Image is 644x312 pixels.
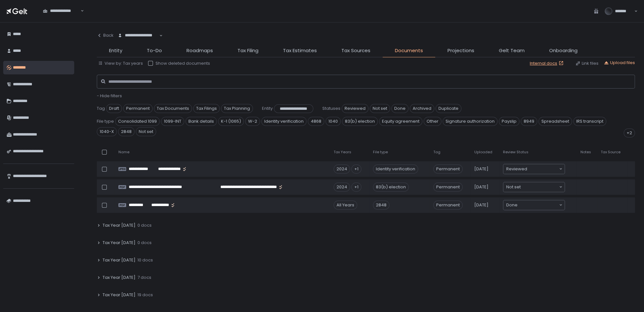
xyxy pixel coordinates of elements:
[39,5,84,18] div: Search for option
[370,104,390,113] span: Not set
[97,106,105,111] span: Tag
[97,33,114,38] div: Back
[503,150,528,155] span: Review Status
[137,275,151,280] span: 7 docs
[379,117,422,126] span: Equity agreement
[351,183,361,192] div: +1
[527,166,558,172] input: Search for option
[580,150,591,155] span: Notes
[221,104,253,113] span: Tax Planning
[186,47,213,54] span: Roadmaps
[97,93,122,99] button: - Hide filters
[342,104,368,113] span: Reviewed
[506,202,518,208] span: Done
[503,164,565,174] div: Search for option
[97,127,117,136] span: 1040-X
[97,93,122,99] span: - Hide filters
[395,47,423,54] span: Documents
[624,128,635,137] div: +2
[499,117,519,126] span: Payslip
[424,117,441,126] span: Other
[109,47,122,54] span: Entity
[114,29,163,42] div: Search for option
[245,117,260,126] span: W-2
[137,292,153,298] span: 19 docs
[506,184,521,190] span: Not set
[351,165,361,174] div: +1
[341,47,370,54] span: Tax Sources
[518,202,558,208] input: Search for option
[136,127,156,136] span: Not set
[474,166,488,172] span: [DATE]
[342,117,378,126] span: 83(b) election
[308,117,324,126] span: 4868
[373,183,409,192] div: 83(b) election
[538,117,572,126] span: Spreadsheet
[123,104,153,113] span: Permanent
[433,165,463,174] span: Permanent
[433,201,463,210] span: Permanent
[433,183,463,192] span: Permanent
[103,240,136,246] span: Tax Year [DATE]
[322,106,340,111] span: Statuses
[604,60,635,66] button: Upload files
[97,118,114,124] span: File type
[499,47,525,54] span: Gelt Team
[410,104,434,113] span: Archived
[443,117,498,126] span: Signature authorization
[506,166,527,172] span: Reviewed
[283,47,317,54] span: Tax Estimates
[262,106,273,111] span: Entity
[391,104,408,113] span: Done
[186,117,217,126] span: Bank details
[503,182,565,192] div: Search for option
[106,104,122,113] span: Draft
[147,47,162,54] span: To-Do
[326,117,341,126] span: 1040
[193,104,220,113] span: Tax Filings
[161,117,184,126] span: 1099-INT
[103,292,136,298] span: Tax Year [DATE]
[237,47,258,54] span: Tax Filing
[373,201,389,210] div: 2848
[549,47,578,54] span: Onboarding
[474,184,488,190] span: [DATE]
[118,127,135,136] span: 2848
[503,200,565,210] div: Search for option
[448,47,474,54] span: Projections
[474,202,488,208] span: [DATE]
[334,201,357,210] div: All Years
[261,117,307,126] span: Identity verification
[118,150,129,155] span: Name
[334,165,350,174] div: 2024
[601,150,620,155] span: Tax Source
[373,150,388,155] span: File type
[97,29,114,42] button: Back
[118,38,159,45] input: Search for option
[575,61,599,66] button: Link files
[103,257,136,263] span: Tax Year [DATE]
[521,117,537,126] span: 8949
[334,150,351,155] span: Tax Years
[137,240,152,246] span: 0 docs
[137,222,152,228] span: 0 docs
[530,61,565,66] a: Internal docs
[103,275,136,280] span: Tax Year [DATE]
[373,165,418,174] div: Identity verification
[521,184,558,190] input: Search for option
[334,183,350,192] div: 2024
[43,14,80,20] input: Search for option
[154,104,192,113] span: Tax Documents
[433,150,440,155] span: Tag
[115,117,160,126] span: Consolidated 1099
[137,257,153,263] span: 10 docs
[573,117,606,126] span: IRS transcript
[98,61,143,66] button: View by: Tax years
[436,104,461,113] span: Duplicate
[474,150,492,155] span: Uploaded
[218,117,244,126] span: K-1 (1065)
[103,222,136,228] span: Tax Year [DATE]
